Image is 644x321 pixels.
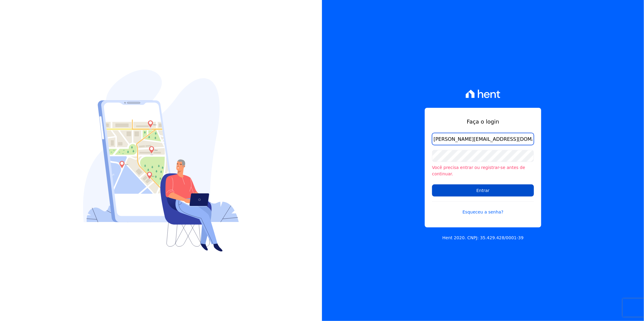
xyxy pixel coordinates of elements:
[432,117,534,126] h1: Faça o login
[432,164,534,177] li: Você precisa entrar ou registrar-se antes de continuar.
[432,184,534,197] input: Entrar
[83,70,239,252] img: Login
[432,201,534,215] a: Esqueceu a senha?
[432,133,534,145] input: Email
[442,235,524,241] p: Hent 2020. CNPJ: 35.429.428/0001-39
